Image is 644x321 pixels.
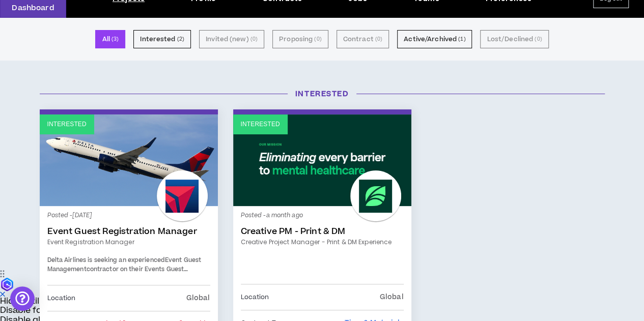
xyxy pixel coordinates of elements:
p: Global [186,293,210,304]
a: Creative Project Manager - Print & DM Experience [241,238,404,247]
p: Location [47,293,76,304]
a: Interested [40,114,218,206]
small: ( 0 ) [375,35,382,44]
h3: Interested [32,89,612,99]
a: Event Guest Registration Manager [47,226,210,237]
p: Interested [241,120,280,129]
p: Location [241,291,269,303]
small: ( 0 ) [250,35,258,44]
button: Invited (new) (0) [199,30,264,48]
button: Interested (2) [133,30,191,48]
button: Active/Archived (1) [397,30,472,48]
p: Posted - a month ago [241,211,404,220]
button: Contract (0) [337,30,389,48]
p: Dashboard [12,3,54,13]
small: ( 3 ) [111,35,119,44]
small: ( 0 ) [535,35,542,44]
button: All (3) [95,30,125,48]
a: Creative PM - Print & DM [241,226,404,237]
p: Global [380,291,404,303]
small: ( 1 ) [458,35,465,44]
button: Lost/Declined (0) [480,30,548,48]
span: contractor on their Events Guest Management team. This a 40hrs/week position with 2-3 days in the... [47,265,209,318]
strong: Event Guest Management [47,256,202,274]
p: Posted - [DATE] [47,211,210,220]
a: Event Registration Manager [47,238,210,247]
div: Open Intercom Messenger [10,286,35,311]
p: Interested [47,120,87,129]
small: ( 0 ) [314,35,321,44]
small: ( 2 ) [177,35,184,44]
button: Proposing (0) [272,30,328,48]
a: Interested [233,114,411,206]
span: Delta Airlines is seeking an experienced [47,256,165,265]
